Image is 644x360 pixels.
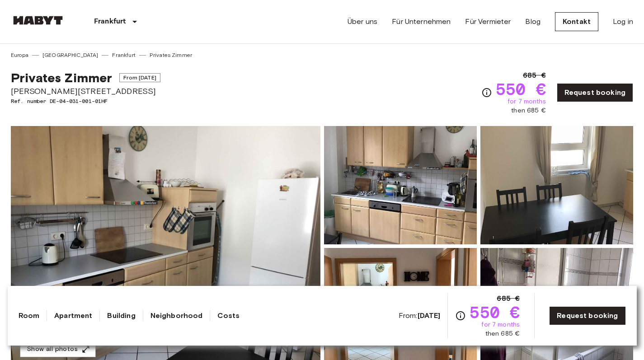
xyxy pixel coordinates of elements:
a: Request booking [549,306,625,325]
a: Costs [217,310,240,321]
a: Apartment [54,310,92,321]
span: 550 € [496,81,546,97]
p: Frankfurt [94,16,126,27]
svg: Check cost overview for full price breakdown. Please note that discounts apply to new joiners onl... [481,87,492,98]
span: 685 € [523,70,546,81]
span: for 7 months [481,320,520,329]
img: Picture of unit DE-04-031-001-01HF [324,126,477,244]
a: Log in [613,16,633,27]
img: Picture of unit DE-04-031-001-01HF [480,126,633,244]
a: Frankfurt [112,51,135,59]
span: then 685 € [511,106,546,115]
a: Europa [11,51,28,59]
a: Über uns [348,16,377,27]
a: Neighborhood [150,310,203,321]
b: [DATE] [418,311,441,320]
button: Show all photos [20,341,96,358]
img: Habyt [11,16,65,25]
span: for 7 months [508,97,546,106]
span: Privates Zimmer [11,70,112,85]
svg: Check cost overview for full price breakdown. Please note that discounts apply to new joiners onl... [455,310,466,321]
a: Blog [525,16,541,27]
span: then 685 € [485,329,520,338]
span: From: [399,311,441,321]
a: Privates Zimmer [150,51,192,59]
span: 685 € [497,293,520,304]
a: [GEOGRAPHIC_DATA] [42,51,99,59]
span: From [DATE] [119,73,160,82]
a: Request booking [557,83,633,102]
a: Building [107,310,135,321]
a: Kontakt [555,12,598,31]
a: Room [19,310,40,321]
span: [PERSON_NAME][STREET_ADDRESS] [11,85,160,97]
span: Ref. number DE-04-031-001-01HF [11,97,160,105]
a: Für Vermieter [465,16,511,27]
span: 550 € [470,304,520,320]
a: Für Unternehmen [392,16,451,27]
